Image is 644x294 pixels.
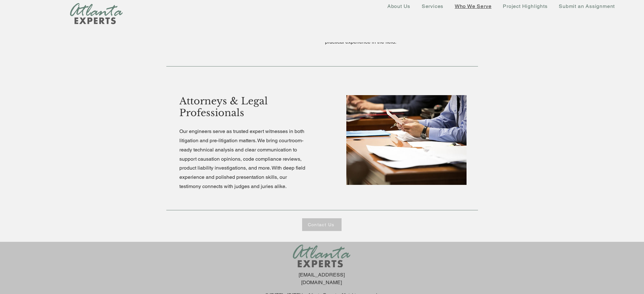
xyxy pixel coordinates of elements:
[179,128,305,189] span: Our engineers serve as trusted expert witnesses in both litigation and pre-litigation matters. We...
[70,3,123,24] img: New Logo Transparent Background_edited.png
[559,3,615,9] span: Submit an Assignment
[179,95,268,119] span: Attorneys & Legal Professionals
[308,222,335,227] span: Contact Us
[422,3,443,9] span: Services
[346,95,467,185] img: Lawyers
[387,3,410,9] span: About Us
[503,3,547,9] span: Project Highlights
[299,272,345,285] a: [EMAIL_ADDRESS][DOMAIN_NAME]
[293,245,351,267] img: New Logo Transparent Background_edited.png
[302,218,342,231] a: Contact Us
[455,3,492,9] span: Who We Serve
